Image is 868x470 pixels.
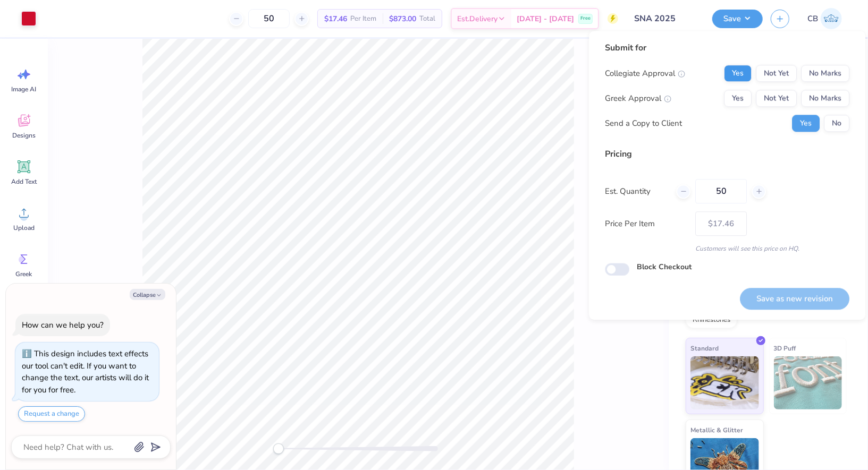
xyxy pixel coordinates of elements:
[18,406,85,422] button: Request a change
[724,90,752,107] button: Yes
[22,320,104,330] div: How can we help you?
[273,443,284,454] div: Accessibility label
[801,90,849,107] button: No Marks
[756,65,797,82] button: Not Yet
[821,8,842,29] img: Chhavi Bansal
[324,13,347,24] span: $17.46
[605,117,682,130] div: Send a Copy to Client
[637,261,692,272] label: Block Checkout
[13,224,35,232] span: Upload
[807,13,818,25] span: CB
[690,343,719,354] span: Standard
[724,65,752,82] button: Yes
[695,179,747,203] input: – –
[690,356,759,409] img: Standard
[580,15,591,22] span: Free
[803,8,847,29] a: CB
[712,10,763,28] button: Save
[389,13,416,24] span: $873.00
[756,90,797,107] button: Not Yet
[517,13,574,24] span: [DATE] - [DATE]
[457,13,498,24] span: Est. Delivery
[824,115,849,132] button: No
[605,244,849,253] div: Customers will see this price on HQ.
[605,41,849,54] div: Submit for
[605,92,671,105] div: Greek Approval
[605,67,685,80] div: Collegiate Approval
[774,356,842,409] img: 3D Puff
[792,115,820,132] button: Yes
[419,13,435,24] span: Total
[130,289,165,300] button: Collapse
[690,424,743,435] span: Metallic & Glitter
[248,9,290,28] input: – –
[350,13,376,24] span: Per Item
[605,185,668,198] label: Est. Quantity
[605,148,849,160] div: Pricing
[801,65,849,82] button: No Marks
[11,177,37,186] span: Add Text
[12,131,36,140] span: Designs
[686,312,737,328] div: Rhinestones
[774,343,796,354] span: 3D Puff
[22,348,149,395] div: This design includes text effects our tool can't edit. If you want to change the text, our artist...
[12,85,37,93] span: Image AI
[626,8,704,29] input: Untitled Design
[605,218,687,230] label: Price Per Item
[16,270,32,278] span: Greek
